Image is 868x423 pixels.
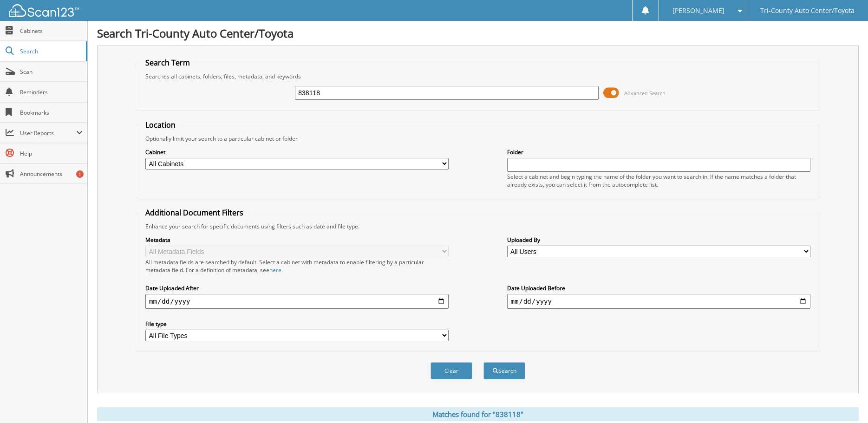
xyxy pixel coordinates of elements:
button: Clear [431,362,472,379]
span: [PERSON_NAME] [672,8,724,13]
div: Searches all cabinets, folders, files, metadata, and keywords [141,72,815,80]
span: Announcements [20,170,83,178]
div: All metadata fields are searched by default. Select a cabinet with metadata to enable filtering b... [145,258,449,274]
input: end [507,294,810,309]
span: Bookmarks [20,109,83,117]
legend: Search Term [141,58,195,68]
div: Select a cabinet and begin typing the name of the folder you want to search in. If the name match... [507,173,810,189]
div: Optionally limit your search to a particular cabinet or folder [141,135,815,143]
input: start [145,294,449,309]
span: Tri-County Auto Center/Toyota [760,8,855,13]
label: Folder [507,148,810,156]
a: here [269,266,281,274]
span: Advanced Search [624,90,666,97]
span: Search [20,47,81,55]
label: Cabinet [145,148,449,156]
legend: Location [141,120,180,130]
span: Scan [20,68,83,76]
button: Search [483,362,525,379]
label: File type [145,320,449,328]
span: Cabinets [20,27,83,35]
span: Reminders [20,88,83,96]
label: Uploaded By [507,236,810,244]
h1: Search Tri-County Auto Center/Toyota [97,26,859,41]
div: 1 [76,170,84,178]
img: scan123-logo-white.svg [9,4,79,17]
label: Metadata [145,236,449,244]
span: User Reports [20,129,76,137]
label: Date Uploaded Before [507,284,810,292]
div: Enhance your search for specific documents using filters such as date and file type. [141,222,815,230]
label: Date Uploaded After [145,284,449,292]
legend: Additional Document Filters [141,208,248,218]
span: Help [20,150,83,157]
div: Matches found for "838118" [97,407,859,421]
